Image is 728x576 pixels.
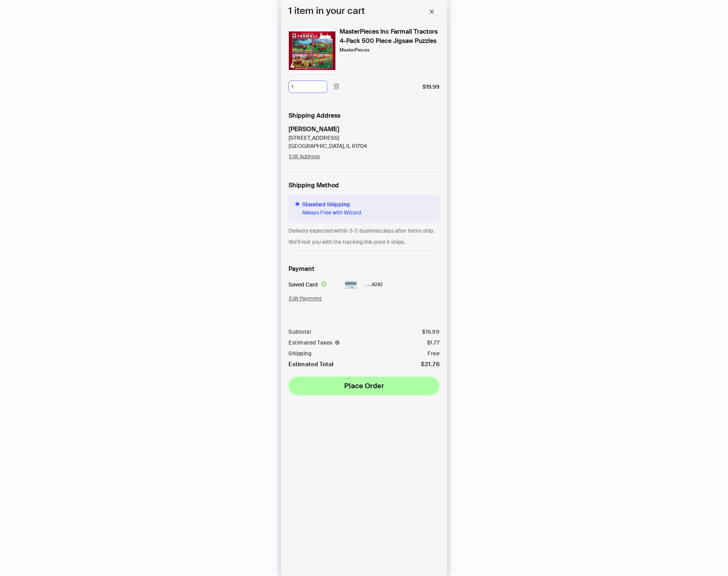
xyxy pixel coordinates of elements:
div: $21.76 [421,361,440,367]
div: . . . 4242 [339,278,395,292]
span: close [429,9,434,14]
button: Edit Payment [288,292,322,305]
div: Saved Card [288,281,330,289]
span: Place Order [344,381,384,391]
div: Estimated Taxes [288,339,342,346]
div: [GEOGRAPHIC_DATA], IL 61704 [288,142,367,150]
h2: Shipping Address [288,112,440,120]
button: Place Order [288,377,440,395]
h1: 1 item in your cart [288,4,365,19]
span: Standard Shipping [302,201,361,209]
div: [STREET_ADDRESS] [288,134,367,142]
div: $ 19.99 [422,329,440,335]
div: Shipping [288,350,311,357]
div: Estimated Total [288,361,334,367]
div: MasterPieces [340,46,369,53]
h2: Shipping Method [288,182,440,190]
span: Edit Address [289,153,320,160]
div: Free [428,350,440,357]
span: info-circle [335,340,340,345]
h2: Payment [288,265,314,273]
strong: [PERSON_NAME] [288,125,339,133]
div: Subtotal [288,329,311,335]
img: GUEST_6201c78e-d04a-463e-a725-3fad5ba9c623 [288,27,336,74]
span: Edit Payment [289,295,322,302]
button: Edit Address [288,150,320,163]
div: MasterPieces Inc Farmall Tractors 4-Pack 500 Piece Jigsaw Puzzles [340,27,440,46]
div: $19.99 [422,83,440,91]
span: Always Free with Wizard [302,209,361,217]
div: We’ll text you with the tracking link once it ships. [288,238,440,246]
div: Delivery expected within 3-5 business days after items ship. [288,227,440,235]
span: 1 [292,81,324,93]
div: $ 1.77 [427,339,440,346]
